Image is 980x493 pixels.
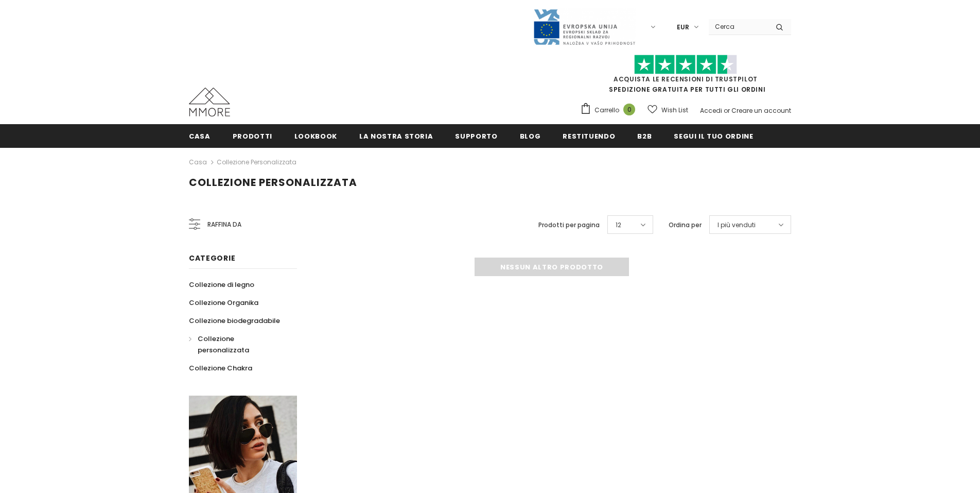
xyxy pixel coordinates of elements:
span: Collezione personalizzata [198,334,249,355]
a: Javni Razpis [533,22,636,31]
span: EUR [677,22,689,32]
img: Fidati di Pilot Stars [634,55,737,75]
label: Prodotti per pagina [538,220,600,230]
span: Categorie [189,253,235,263]
a: Lookbook [294,124,337,147]
a: Casa [189,156,207,168]
img: Javni Razpis [533,8,636,46]
span: Restituendo [563,131,615,141]
a: Casa [189,124,211,147]
span: Raffina da [207,219,241,230]
input: Search Site [709,19,768,34]
a: Collezione Organika [189,294,258,312]
a: Collezione biodegradabile [189,312,280,330]
img: Casi MMORE [189,88,230,116]
a: Carrello 0 [580,103,640,118]
a: Collezione personalizzata [189,330,286,359]
span: La nostra storia [359,131,433,141]
span: Collezione Chakra [189,363,252,373]
span: Segui il tuo ordine [674,131,753,141]
a: supporto [455,124,497,147]
span: SPEDIZIONE GRATUITA PER TUTTI GLI ORDINI [580,59,791,94]
span: B2B [637,131,652,141]
a: Collezione di legno [189,276,254,294]
span: Casa [189,131,211,141]
span: Blog [520,131,541,141]
span: Lookbook [294,131,337,141]
span: Collezione Organika [189,298,258,308]
a: Blog [520,124,541,147]
a: La nostra storia [359,124,433,147]
a: Segui il tuo ordine [674,124,753,147]
a: Collezione personalizzata [217,158,296,166]
span: Collezione di legno [189,280,254,290]
span: supporto [455,131,497,141]
a: Wish List [647,101,688,119]
a: Prodotti [233,124,272,147]
span: 0 [623,104,635,115]
span: Carrello [594,105,619,115]
a: B2B [637,124,652,147]
label: Ordina per [669,220,702,230]
span: Prodotti [233,131,272,141]
a: Restituendo [563,124,615,147]
span: I più venduti [717,220,756,230]
span: Collezione biodegradabile [189,316,280,326]
span: 12 [616,220,621,230]
a: Collezione Chakra [189,359,252,377]
a: Creare un account [731,106,791,115]
span: Wish List [661,105,688,115]
span: or [724,106,730,115]
span: Collezione personalizzata [189,175,357,190]
a: Accedi [700,106,722,115]
a: Acquista le recensioni di TrustPilot [614,75,758,83]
